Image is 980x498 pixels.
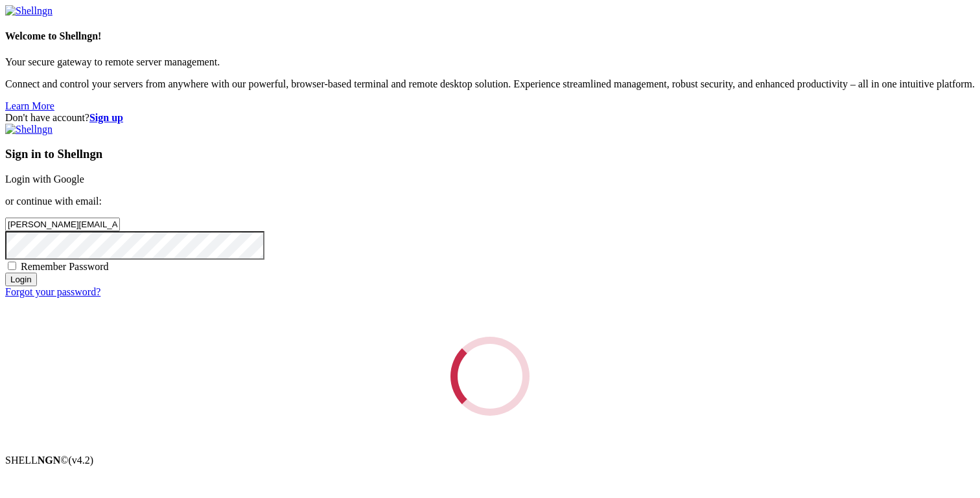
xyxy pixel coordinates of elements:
img: Shellngn [5,124,52,135]
span: 4.2.0 [69,455,94,466]
a: Sign up [89,112,123,123]
p: Connect and control your servers from anywhere with our powerful, browser-based terminal and remo... [5,78,975,90]
b: NGN [38,455,61,466]
h3: Sign in to Shellngn [5,147,975,161]
h4: Welcome to Shellngn! [5,30,975,42]
span: SHELL © [5,455,93,466]
span: Remember Password [21,261,109,272]
input: Email address [5,218,120,231]
input: Remember Password [8,262,16,270]
a: Login with Google [5,174,84,185]
input: Login [5,273,37,286]
div: Loading... [435,321,545,431]
p: or continue with email: [5,196,975,207]
img: Shellngn [5,5,52,17]
div: Don't have account? [5,112,975,124]
p: Your secure gateway to remote server management. [5,56,975,68]
a: Forgot your password? [5,286,100,297]
a: Learn More [5,100,54,111]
